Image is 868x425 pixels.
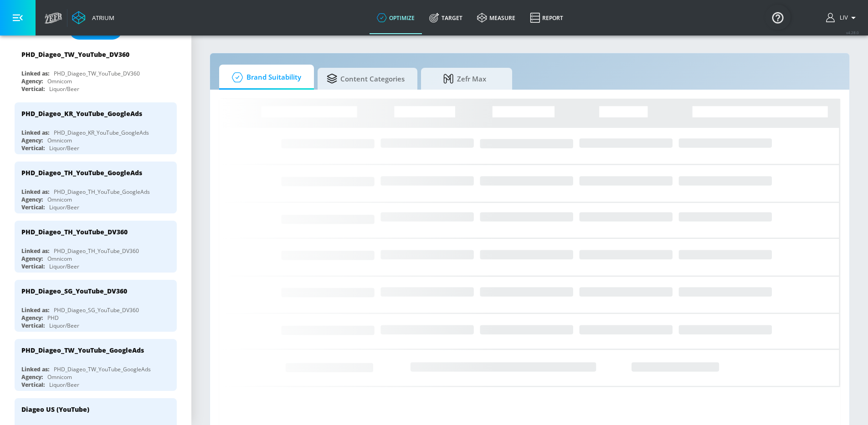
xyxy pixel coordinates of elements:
div: PHD_Diageo_KR_YouTube_GoogleAds [54,129,149,137]
div: PHD_Diageo_KR_YouTube_GoogleAdsLinked as:PHD_Diageo_KR_YouTube_GoogleAdsAgency:OmnicomVertical:Li... [15,102,177,154]
a: optimize [370,1,422,34]
div: PHD_Diageo_TW_YouTube_DV360Linked as:PHD_Diageo_TW_YouTube_DV360Agency:OmnicomVertical:Liquor/Beer [15,43,177,95]
div: PHD_Diageo_TW_YouTube_DV360 [21,50,129,59]
div: Vertical: [21,85,45,93]
div: PHD_Diageo_TW_YouTube_GoogleAdsLinked as:PHD_Diageo_TW_YouTube_GoogleAdsAgency:OmnicomVertical:Li... [15,339,177,391]
div: Liquor/Beer [49,263,79,270]
div: PHD_Diageo_TH_YouTube_DV360 [54,247,139,255]
div: PHD_Diageo_TW_YouTube_DV360 [54,70,140,77]
div: Agency: [21,255,43,263]
div: Agency: [21,196,43,203]
div: Omnicom [47,196,72,203]
a: measure [470,1,523,34]
a: Report [523,1,570,34]
div: Liquor/Beer [49,322,79,329]
div: Agency: [21,77,43,85]
div: PHD_Diageo_TH_YouTube_GoogleAds [54,188,150,196]
span: Content Categories [327,68,405,90]
div: Agency: [21,137,43,144]
button: Liv [826,12,859,23]
div: Atrium [88,14,114,22]
div: Vertical: [21,322,45,329]
div: PHD [47,314,59,322]
div: PHD_Diageo_TW_YouTube_GoogleAds [54,365,151,373]
span: Zefr Max [430,68,499,90]
div: Agency: [21,373,43,381]
span: login as: liv.ho@zefr.com [836,15,848,21]
div: PHD_Diageo_SG_YouTube_DV360Linked as:PHD_Diageo_SG_YouTube_DV360Agency:PHDVertical:Liquor/Beer [15,280,177,332]
div: PHD_Diageo_TH_YouTube_GoogleAdsLinked as:PHD_Diageo_TH_YouTube_GoogleAdsAgency:OmnicomVertical:Li... [15,162,177,213]
div: Omnicom [47,373,72,381]
div: PHD_Diageo_TH_YouTube_DV360Linked as:PHD_Diageo_TH_YouTube_DV360Agency:OmnicomVertical:Liquor/Beer [15,221,177,273]
div: Linked as: [21,365,49,373]
div: Vertical: [21,203,45,211]
div: PHD_Diageo_SG_YouTube_DV360 [21,287,127,295]
div: Liquor/Beer [49,85,79,93]
div: Vertical: [21,144,45,152]
div: Agency: [21,314,43,322]
div: PHD_Diageo_TH_YouTube_GoogleAds [21,168,142,177]
div: Linked as: [21,70,49,77]
a: Atrium [72,11,114,25]
div: Omnicom [47,255,72,263]
div: PHD_Diageo_TH_YouTube_DV360 [21,228,128,236]
div: Liquor/Beer [49,381,79,389]
div: Linked as: [21,188,49,196]
div: Omnicom [47,77,72,85]
div: Vertical: [21,263,45,270]
button: Open Resource Center [765,5,791,30]
div: Omnicom [47,137,72,144]
div: Liquor/Beer [49,144,79,152]
span: v 4.28.0 [846,30,859,35]
div: Diageo US (YouTube) [21,405,89,414]
div: Vertical: [21,381,45,389]
div: PHD_Diageo_KR_YouTube_GoogleAds [21,109,142,118]
div: Linked as: [21,306,49,314]
div: Linked as: [21,129,49,137]
div: Liquor/Beer [49,203,79,211]
div: PHD_Diageo_SG_YouTube_DV360 [54,306,139,314]
div: Linked as: [21,247,49,255]
span: Brand Suitability [228,66,301,88]
div: PHD_Diageo_TW_YouTube_GoogleAds [21,346,144,354]
a: Target [422,1,470,34]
